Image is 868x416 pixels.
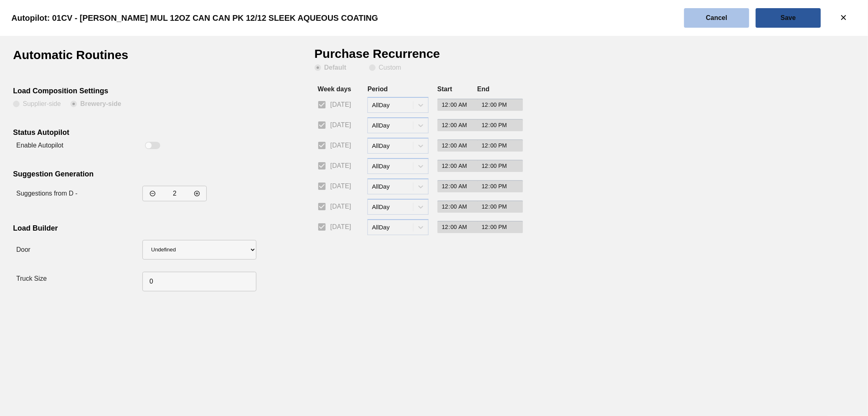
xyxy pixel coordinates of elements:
clb-radio-button: Brewery-side [70,101,121,109]
span: [DATE] [330,100,351,110]
span: [DATE] [330,141,351,150]
clb-radio-button: Supplier-side [13,101,61,109]
span: [DATE] [330,202,351,211]
label: Enable Autopilot [16,142,63,149]
div: Load Builder [13,224,266,235]
div: Suggestion Generation [13,170,266,180]
span: [DATE] [330,181,351,191]
label: Start [437,86,452,92]
label: Door [16,246,31,253]
clb-radio-button: Default [315,64,359,73]
label: Period [367,86,388,92]
clb-radio-button: Custom [369,64,401,73]
h1: Automatic Routines [13,49,157,67]
span: [DATE] [330,120,351,130]
span: [DATE] [330,161,351,171]
div: Load Composition Settings [13,87,266,97]
label: End [477,86,490,92]
label: Truck Size [16,275,47,282]
div: Status Autopilot [13,128,266,139]
span: [DATE] [330,222,351,232]
h1: Purchase Recurrence [315,49,459,64]
label: Week days [318,86,351,92]
label: Suggestions from D - [16,190,77,197]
